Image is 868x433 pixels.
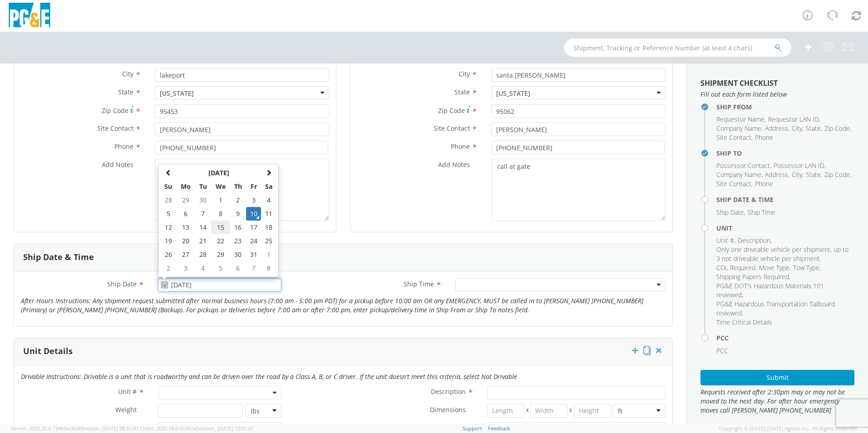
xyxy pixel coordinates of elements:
[774,161,826,170] li: ,
[246,234,261,248] td: 24
[824,170,851,179] li: ,
[118,387,137,396] span: Unit #
[230,221,246,234] td: 16
[806,170,822,179] li: ,
[716,103,854,110] h4: Ship From
[176,180,195,193] th: Mo
[451,142,470,151] span: Phone
[496,89,530,98] div: [US_STATE]
[246,221,261,234] td: 17
[719,425,857,432] span: Copyright © [DATE]-[DATE] Agistix Inc., All Rights Reserved
[246,261,261,275] td: 7
[716,236,735,245] li: ,
[102,106,128,115] span: Zip Code
[765,170,789,179] li: ,
[211,261,230,275] td: 5
[748,208,775,216] span: Ship Time
[716,208,745,217] li: ,
[488,425,510,432] a: Feedback
[700,388,854,415] span: Requests received after 2:30pm may or may not be moved to the next day. For after hour emergency ...
[230,261,246,275] td: 6
[7,3,52,30] img: pge-logo-06675f144f4cfa6a6814.png
[230,180,246,193] th: Th
[806,124,822,133] li: ,
[160,248,176,261] td: 26
[102,160,133,169] span: Add Notes
[122,69,133,78] span: City
[246,193,261,207] td: 3
[195,207,211,221] td: 7
[114,142,133,151] span: Phone
[404,280,434,288] span: Ship Time
[195,234,211,248] td: 21
[716,179,753,188] li: ,
[211,207,230,221] td: 8
[716,281,824,299] span: PG&E DOT's Hazardous Materials 101 reviewed
[524,404,531,418] span: X
[574,404,611,418] input: Height
[160,261,176,275] td: 2
[176,261,195,275] td: 3
[824,170,850,179] span: Zip Code
[438,160,470,169] span: Add Notes
[430,405,466,414] span: Dimensions
[716,318,772,326] span: Time Critical Details
[83,425,138,432] span: master, [DATE] 09:51:07
[716,245,848,263] span: Only one driveable vehicle per shipment, up to 3 not driveable vehicle per shipment
[716,263,757,272] li: ,
[567,404,574,418] span: X
[716,236,734,245] span: Unit #
[176,248,195,261] td: 27
[230,193,246,207] td: 2
[195,193,211,207] td: 30
[487,404,524,418] input: Length
[11,425,138,432] span: Server: 2025.20.0-734e5bc92d9
[23,347,73,356] h3: Unit Details
[261,234,276,248] td: 25
[160,234,176,248] td: 19
[176,193,195,207] td: 29
[793,263,819,272] span: Tow Type
[700,370,854,385] button: Submit
[438,106,465,115] span: Zip Code
[246,248,261,261] td: 31
[454,88,470,96] span: State
[716,133,751,142] span: Site Contact
[261,193,276,207] td: 4
[716,245,852,263] li: ,
[195,180,211,193] th: Tu
[759,263,789,272] span: Move Type
[716,179,751,188] span: Site Contact
[716,346,728,355] span: PCC
[806,170,821,179] span: State
[755,133,773,142] span: Phone
[792,124,802,133] span: City
[23,253,94,262] h3: Ship Date & Time
[716,263,755,272] span: CDL Required
[765,124,789,133] li: ,
[261,248,276,261] td: 1
[759,263,791,272] li: ,
[530,404,567,418] input: Width
[716,300,835,317] span: PG&E Hazardous Transportation Tailboard reviewed
[97,124,133,133] span: Site Contact
[793,263,821,272] li: ,
[792,124,804,133] li: ,
[160,221,176,234] td: 12
[261,261,276,275] td: 8
[716,161,771,170] li: ,
[160,193,176,207] td: 28
[463,425,482,432] a: Support
[716,300,852,318] li: ,
[716,124,761,133] span: Company Name
[107,280,137,288] span: Ship Date
[160,89,194,98] div: [US_STATE]
[261,221,276,234] td: 18
[160,207,176,221] td: 5
[431,387,466,396] span: Description
[716,196,854,203] h4: Ship Date & Time
[230,234,246,248] td: 23
[716,208,744,216] span: Ship Date
[176,221,195,234] td: 13
[806,124,821,133] span: State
